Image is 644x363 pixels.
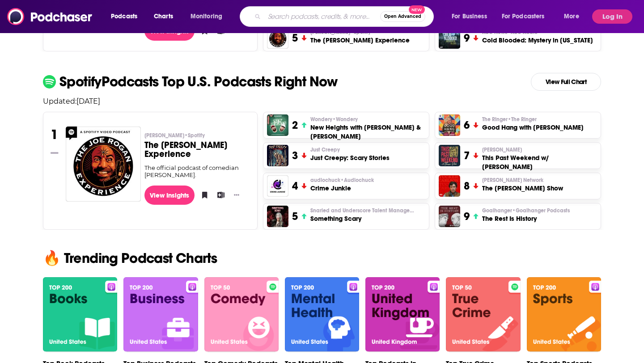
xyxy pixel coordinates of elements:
[66,127,141,202] a: The Joe Rogan Experience
[439,27,460,49] img: Cold Blooded: Mystery in Alaska
[508,116,537,122] span: • The Ringer
[439,175,460,197] img: The Tucker Carlson Show
[464,31,470,45] h3: 9
[482,116,537,123] span: The Ringer
[144,132,250,139] p: Joe Rogan • Spotify
[51,127,58,143] h3: 1
[482,146,522,153] span: [PERSON_NAME]
[482,153,597,171] h3: This Past Weekend w/ [PERSON_NAME]
[439,114,460,136] img: Good Hang with Amy Poehler
[292,31,298,45] h3: 5
[310,177,374,184] span: audiochuck
[482,177,543,184] span: [PERSON_NAME] Network
[439,206,460,227] a: The Rest Is History
[527,277,601,352] img: banner-Top Sports Podcasts
[310,116,425,123] p: Wondery • Wondery
[446,277,520,352] img: banner-Top True Crime Podcasts
[267,114,288,136] a: New Heights with Jason & Travis Kelce
[144,132,205,139] span: [PERSON_NAME]
[365,277,440,352] img: banner-Top Podcasts in United Kingdom
[267,27,288,49] a: The Joe Rogan Experience
[310,207,418,223] a: Snarled and Underscore Talent ManagementSomething Scary
[248,6,442,27] div: Search podcasts, credits, & more...
[512,207,570,214] span: • Goalhanger Podcasts
[214,188,223,202] button: Add to List
[502,10,545,23] span: For Podcasters
[482,207,570,223] a: Goalhanger•Goalhanger PodcastsThe Rest Is History
[384,14,421,19] span: Open Advanced
[452,10,487,23] span: For Business
[310,153,390,162] h3: Just Creepy: Scary Stories
[204,277,279,352] img: banner-Top Comedy Podcasts
[445,9,498,24] button: open menu
[464,210,470,223] h3: 9
[507,29,538,35] span: • ABC Audio
[154,10,173,23] span: Charts
[332,116,358,122] span: • Wondery
[564,10,579,23] span: More
[464,149,470,162] h3: 7
[482,116,584,123] p: The Ringer • The Ringer
[558,9,590,24] button: open menu
[285,277,359,352] img: banner-Top Mental Health Podcasts
[267,206,288,227] a: Something Scary
[482,123,584,132] h3: Good Hang with [PERSON_NAME]
[310,29,410,45] a: [PERSON_NAME]•SpotifyThe [PERSON_NAME] Experience
[310,116,358,123] span: Wondery
[464,118,470,132] h3: 6
[310,116,425,141] a: Wondery•WonderyNew Heights with [PERSON_NAME] & [PERSON_NAME]
[267,145,288,166] img: Just Creepy: Scary Stories
[310,146,340,153] span: Just Creepy
[111,10,137,23] span: Podcasts
[267,175,288,197] img: Crime Junkie
[264,9,380,24] input: Search podcasts, credits, & more...
[310,184,374,193] h3: Crime Junkie
[198,188,207,202] button: Bookmark Podcast
[380,11,425,22] button: Open AdvancedNew
[292,149,298,162] h3: 3
[310,146,390,162] a: Just CreepyJust Creepy: Scary Stories
[144,132,250,164] a: [PERSON_NAME]•SpotifyThe [PERSON_NAME] Experience
[482,177,563,193] a: [PERSON_NAME] NetworkThe [PERSON_NAME] Show
[531,73,601,91] a: View Full Chart
[310,36,410,45] h3: The [PERSON_NAME] Experience
[482,29,593,45] a: ABC News•ABC AudioCold Blooded: Mystery in [US_STATE]
[592,9,632,24] button: Log In
[144,186,195,205] a: View Insights
[36,97,608,106] p: Updated: [DATE]
[59,75,338,89] p: Spotify Podcasts Top U.S. Podcasts Right Now
[292,210,298,223] h3: 5
[191,10,222,23] span: Monitoring
[184,132,205,139] span: • Spotify
[310,146,390,153] p: Just Creepy
[464,179,470,193] h3: 8
[7,8,93,25] a: Podchaser - Follow, Share and Rate Podcasts
[482,146,597,153] p: Theo Von
[482,177,563,184] p: Tucker Carlson Network
[43,277,117,352] img: banner-Top Book Podcasts
[482,184,563,193] h3: The [PERSON_NAME] Show
[292,179,298,193] h3: 4
[43,75,56,88] img: spotify Icon
[310,214,418,223] h3: Something Scary
[350,29,371,35] span: • Spotify
[310,177,374,193] a: audiochuck•AudiochuckCrime Junkie
[496,9,558,24] button: open menu
[439,145,460,166] img: This Past Weekend w/ Theo Von
[148,9,178,24] a: Charts
[340,177,374,183] span: • Audiochuck
[409,5,425,14] span: New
